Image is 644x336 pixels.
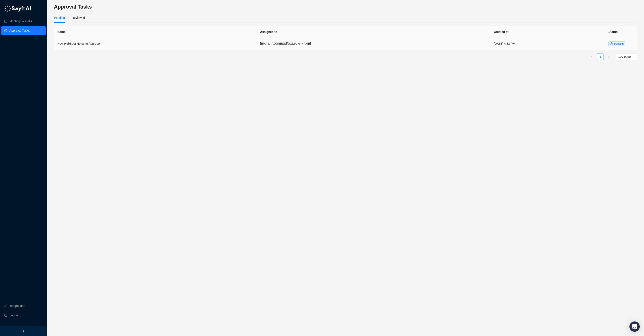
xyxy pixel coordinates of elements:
[54,15,65,20] div: Pending
[588,53,595,60] button: left
[54,3,637,10] h3: Approval Tasks
[257,38,490,50] td: [EMAIL_ADDRESS][DOMAIN_NAME]
[629,321,640,332] div: Open Intercom Messenger
[605,53,612,60] button: right
[9,26,30,35] a: Approval Tasks
[490,38,605,50] td: [DATE] 4:33 PM
[590,55,593,58] span: left
[618,53,635,60] span: 10 / page
[9,17,32,25] a: Meetings & Calls
[616,53,637,60] div: Page Size
[490,26,605,38] th: Created at
[614,42,624,45] span: Pending
[597,53,604,60] a: 1
[257,26,490,38] th: Assigned to
[610,42,613,45] span: clock-circle
[605,53,612,60] li: Next Page
[4,314,7,317] span: logout
[72,15,85,20] div: Reviewed
[608,55,610,58] span: right
[9,302,25,310] a: Integrations
[22,329,25,332] span: left
[605,26,637,38] th: Status
[597,53,604,60] li: 1
[4,5,31,12] img: logo-05li4sbe.png
[54,38,257,50] td: New HubSpot Notes to Approve!
[9,311,19,320] span: Logout
[54,26,257,38] th: Name
[588,53,595,60] li: Previous Page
